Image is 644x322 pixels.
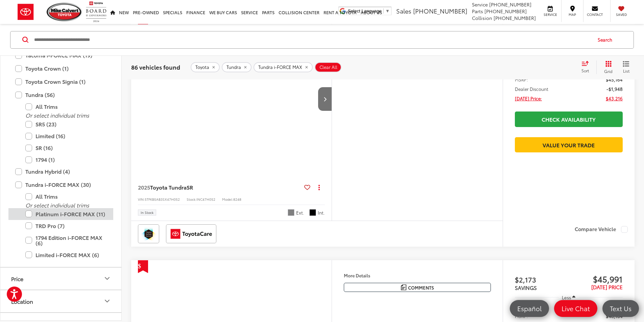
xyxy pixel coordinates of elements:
[196,197,215,202] span: INC47H052
[472,1,488,8] span: Service
[623,68,629,73] span: List
[25,191,106,202] label: All Trims
[15,89,106,101] label: Tundra (56)
[138,197,145,202] span: VIN:
[33,31,591,48] input: Search by Make, Model, or Keyword
[222,62,252,72] button: remove Tundra
[103,297,111,305] div: Location
[569,274,623,284] span: $45,991
[309,209,316,216] span: Heritage Black
[15,76,106,88] label: Toyota Crown Signia (1)
[191,62,220,72] button: remove Toyota
[401,284,406,290] img: Comments
[296,209,304,216] span: Ext.
[543,12,558,17] span: Service
[25,111,89,119] i: Or select individual trims
[25,249,106,261] label: Limited i-FORCE MAX (6)
[494,15,536,21] span: [PHONE_NUMBER]
[604,68,613,74] span: Grid
[15,63,106,74] label: Toyota Crown (1)
[25,118,106,130] label: SR5 (23)
[606,95,623,102] span: $43,216
[319,64,337,70] span: Clear All
[226,64,241,70] span: Tundra
[413,6,467,15] span: [PHONE_NUMBER]
[47,3,82,21] img: Mike Calvert Toyota
[554,300,597,317] a: Live Chat
[11,298,33,304] div: Location
[344,283,491,292] button: Comments
[606,85,623,92] span: -$1,948
[25,101,106,113] label: All Trims
[233,197,241,202] span: 8248
[187,197,196,202] span: Stock:
[618,60,635,74] button: List View
[150,183,187,191] span: Toyota Tundra
[606,304,635,313] span: Text Us
[602,300,639,317] a: Text Us
[614,12,629,17] span: Saved
[15,179,106,191] label: Tundra i-FORCE MAX (30)
[11,275,23,281] div: Price
[472,15,492,21] span: Collision
[515,112,623,127] a: Check Availability
[25,201,89,209] i: Or select individual trims
[558,304,593,313] span: Live Chat
[138,183,302,191] a: 2025Toyota TundraSR
[575,226,628,233] label: Compare Vehicle
[131,63,180,71] span: 86 vehicles found
[138,183,150,191] span: 2025
[515,137,623,152] a: Value Your Trade
[344,273,491,278] h4: More Details
[313,181,325,193] button: Actions
[587,12,603,17] span: Contact
[318,184,320,190] span: dropdown dots
[565,12,580,17] span: Map
[15,166,106,177] label: Tundra Hybrid (4)
[515,85,548,92] span: Dealer Discount
[258,64,302,70] span: Tundra i-FORCE MAX
[318,209,325,216] span: Int.
[514,304,545,313] span: Español
[187,183,193,191] span: SR
[288,209,294,216] span: Magnetic Gray Metallic
[489,1,531,8] span: [PHONE_NUMBER]
[25,142,106,154] label: SR (16)
[596,60,618,74] button: Grid View
[510,300,549,317] a: Español
[195,64,209,70] span: Toyota
[515,274,569,284] span: $2,173
[515,95,542,102] span: [DATE] Price:
[606,76,623,83] span: $45,164
[472,8,483,15] span: Parts
[578,60,596,74] button: Select sort value
[167,226,215,242] img: ToyotaCare Mike Calvert Toyota Houston TX
[139,226,158,242] img: Toyota Safety Sense Mike Calvert Toyota Houston TX
[591,31,622,48] button: Search
[222,197,233,202] span: Model:
[25,231,106,249] label: 1794 Edition i-FORCE MAX (6)
[591,283,623,291] span: [DATE] PRICE
[138,260,148,273] span: Get Price Drop Alert
[484,8,527,15] span: [PHONE_NUMBER]
[25,220,106,231] label: TRD Pro (7)
[318,87,332,111] button: Next image
[25,130,106,142] label: Limited (16)
[25,208,106,220] label: Platinum i-FORCE MAX (11)
[581,68,589,73] span: Sort
[385,8,390,14] span: ▼
[515,76,528,83] span: MSRP:
[315,62,341,72] button: Clear All
[141,211,153,214] span: In Stock
[515,284,537,291] span: SAVINGS
[145,197,180,202] span: 5TFKB5AB3SX47H052
[103,274,111,282] div: Price
[606,313,623,319] span: $48,164
[562,294,571,300] span: Less
[25,154,106,166] label: 1794 (1)
[396,6,411,15] span: Sales
[408,284,434,291] span: Comments
[0,267,122,289] button: PricePrice
[559,291,579,303] button: Less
